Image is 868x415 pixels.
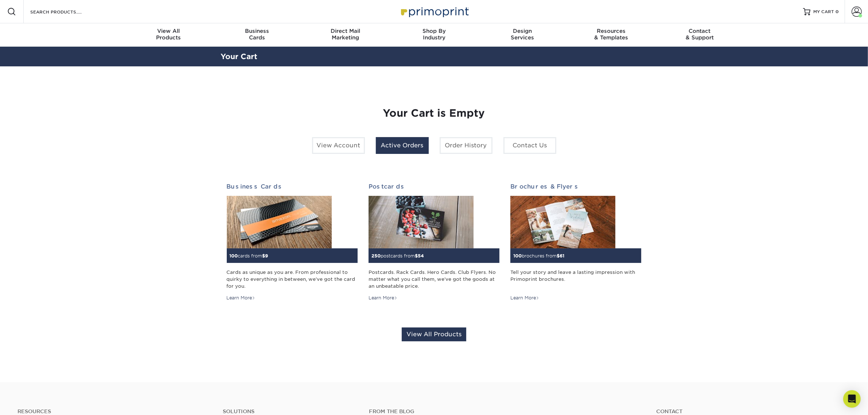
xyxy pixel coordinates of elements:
img: Postcards [369,196,474,248]
span: Design [478,28,567,34]
a: View Account [312,137,365,154]
div: Postcards. Rack Cards. Hero Cards. Club Flyers. No matter what you call them, we've got the goods... [369,269,499,290]
a: View All Products [402,327,466,341]
span: View All [124,28,213,34]
div: Learn More [510,295,539,301]
a: Postcards 250postcards from$54 Postcards. Rack Cards. Hero Cards. Club Flyers. No matter what you... [369,183,499,302]
h4: From the Blog [369,408,637,415]
a: Contact Us [503,137,556,154]
a: Your Cart [221,52,258,61]
img: Brochures & Flyers [510,196,615,248]
div: Cards as unique as you are. From professional to quirky to everything in between, we've got the c... [227,269,358,290]
span: Resources [567,28,655,34]
span: 54 [418,253,424,259]
input: SEARCH PRODUCTS..... [30,7,101,16]
iframe: Google Customer Reviews [2,393,62,412]
span: 9 [265,253,268,259]
h2: Business Cards [227,183,358,190]
a: Resources& Templates [567,23,655,47]
span: MY CART [813,9,834,15]
small: postcards from [371,253,424,259]
div: & Support [655,28,744,41]
span: 100 [513,253,522,259]
div: Cards [213,28,301,41]
a: Shop ByIndustry [390,23,478,47]
img: Business Cards [227,196,332,248]
div: Marketing [301,28,390,41]
span: Contact [655,28,744,34]
span: 0 [836,9,839,14]
span: Direct Mail [301,28,390,34]
a: Order History [440,137,493,154]
span: Shop By [390,28,478,34]
div: & Templates [567,28,655,41]
small: brochures from [513,253,564,259]
img: Primoprint [398,4,471,19]
div: Products [124,28,213,41]
span: Business [213,28,301,34]
a: Contact& Support [655,23,744,47]
h2: Postcards [369,183,499,190]
a: View AllProducts [124,23,213,47]
a: Brochures & Flyers 100brochures from$61 Tell your story and leave a lasting impression with Primo... [510,183,641,302]
a: DesignServices [478,23,567,47]
span: 61 [560,253,564,259]
span: $ [415,253,418,259]
h4: Solutions [223,408,358,415]
span: 250 [371,253,381,259]
a: Contact [656,408,851,415]
h2: Brochures & Flyers [510,183,641,190]
span: $ [557,253,560,259]
small: cards from [230,253,268,259]
a: Active Orders [376,137,429,154]
div: Learn More [227,295,256,301]
div: Tell your story and leave a lasting impression with Primoprint brochures. [510,269,641,290]
div: Services [478,28,567,41]
div: Open Intercom Messenger [843,390,861,408]
span: 100 [230,253,238,259]
div: Learn More [369,295,397,301]
a: BusinessCards [213,23,301,47]
a: Direct MailMarketing [301,23,390,47]
h4: Resources [17,408,212,415]
h1: Your Cart is Empty [227,107,642,120]
a: Business Cards 100cards from$9 Cards as unique as you are. From professional to quirky to everyth... [227,183,358,302]
div: Industry [390,28,478,41]
span: $ [262,253,265,259]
